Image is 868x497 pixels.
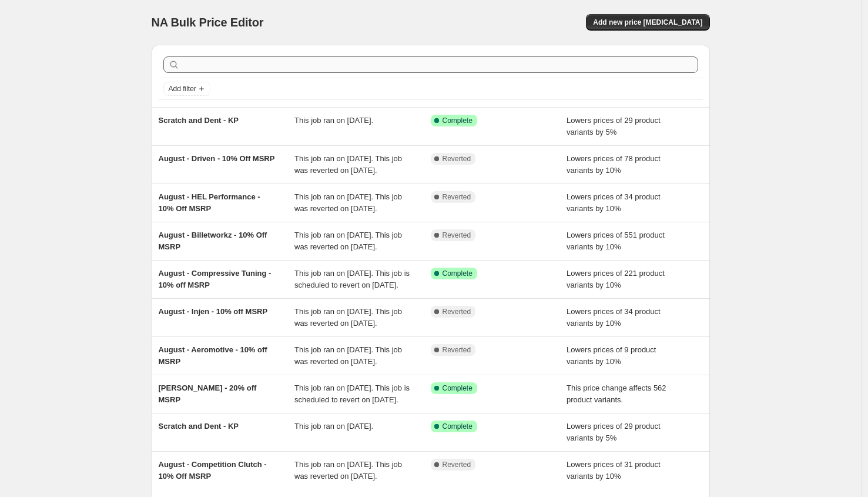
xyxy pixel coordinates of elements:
span: August - Compressive Tuning - 10% off MSRP [159,269,272,289]
span: Lowers prices of 31 product variants by 10% [567,460,661,481]
span: August - Injen - 10% off MSRP [159,307,268,316]
span: Reverted [443,345,471,355]
span: Lowers prices of 221 product variants by 10% [567,269,665,289]
span: This job ran on [DATE]. This job was reverted on [DATE]. [294,460,402,481]
span: Lowers prices of 551 product variants by 10% [567,231,665,251]
span: This job ran on [DATE]. This job was reverted on [DATE]. [294,345,402,366]
span: This job ran on [DATE]. [294,422,373,431]
span: Add filter [169,84,196,94]
span: Reverted [443,460,471,469]
span: Lowers prices of 34 product variants by 10% [567,307,661,328]
span: This job ran on [DATE]. This job was reverted on [DATE]. [294,192,402,213]
span: Reverted [443,154,471,164]
span: Lowers prices of 34 product variants by 10% [567,192,661,213]
span: Complete [443,422,472,431]
span: Reverted [443,192,471,202]
button: Add filter [163,82,210,96]
span: This job ran on [DATE]. [294,116,373,125]
span: Lowers prices of 9 product variants by 10% [567,345,656,366]
span: This job ran on [DATE]. This job is scheduled to revert on [DATE]. [294,383,410,404]
button: Add new price [MEDICAL_DATA] [586,14,709,31]
span: Complete [443,383,472,393]
span: Lowers prices of 29 product variants by 5% [567,116,661,136]
span: Lowers prices of 29 product variants by 5% [567,422,661,442]
span: Scratch and Dent - KP [159,422,239,431]
span: Complete [443,116,472,125]
span: Add new price [MEDICAL_DATA] [593,18,702,27]
span: This job ran on [DATE]. This job was reverted on [DATE]. [294,231,402,251]
span: August - HEL Performance - 10% Off MSRP [159,192,260,213]
span: [PERSON_NAME] - 20% off MSRP [159,383,257,404]
span: This job ran on [DATE]. This job was reverted on [DATE]. [294,154,402,175]
span: August - Aeromotive - 10% off MSRP [159,345,267,366]
span: Complete [443,269,472,278]
span: This job ran on [DATE]. This job was reverted on [DATE]. [294,307,402,328]
span: Reverted [443,231,471,240]
span: August - Driven - 10% Off MSRP [159,154,275,163]
span: Reverted [443,307,471,316]
span: This price change affects 562 product variants. [567,383,666,404]
span: Scratch and Dent - KP [159,116,239,125]
span: Lowers prices of 78 product variants by 10% [567,154,661,175]
span: August - Competition Clutch - 10% Off MSRP [159,460,267,481]
span: This job ran on [DATE]. This job is scheduled to revert on [DATE]. [294,269,410,289]
span: August - Billetworkz - 10% Off MSRP [159,231,267,251]
span: NA Bulk Price Editor [152,16,264,29]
